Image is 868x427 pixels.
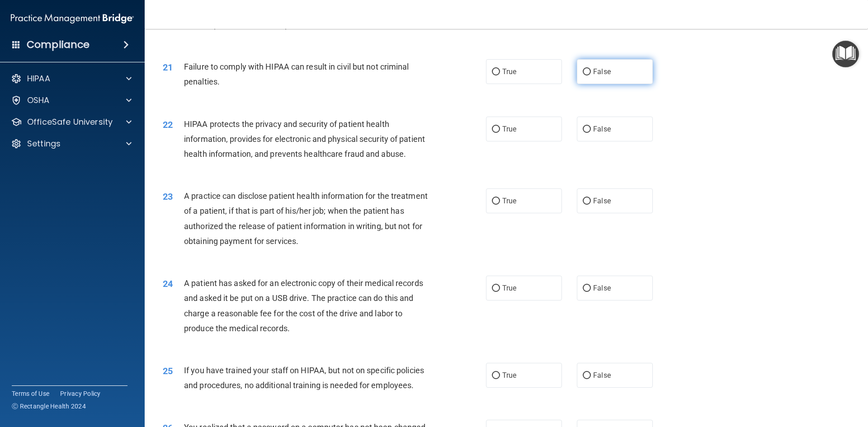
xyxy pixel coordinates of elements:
[184,62,409,86] span: Failure to comply with HIPAA can result in civil but not criminal penalties.
[502,125,516,133] span: True
[832,41,859,67] button: Open Resource Center
[184,366,424,390] span: If you have trained your staff on HIPAA, but not on specific policies and procedures, no addition...
[27,117,113,127] p: OfficeSafe University
[60,389,101,398] a: Privacy Policy
[163,366,173,376] span: 25
[163,278,173,289] span: 24
[27,73,50,84] p: HIPAA
[583,69,591,75] input: False
[583,285,591,292] input: False
[11,117,132,127] a: OfficeSafe University
[593,67,611,76] span: False
[11,138,132,149] a: Settings
[492,285,500,292] input: True
[184,191,428,246] span: A practice can disclose patient health information for the treatment of a patient, if that is par...
[163,62,173,73] span: 21
[27,138,61,149] p: Settings
[12,402,86,411] span: Ⓒ Rectangle Health 2024
[593,197,611,205] span: False
[492,372,500,379] input: True
[11,73,132,84] a: HIPAA
[163,119,173,130] span: 22
[492,126,500,133] input: True
[502,284,516,292] span: True
[11,95,132,106] a: OSHA
[492,69,500,75] input: True
[593,284,611,292] span: False
[502,197,516,205] span: True
[184,119,425,159] span: HIPAA protects the privacy and security of patient health information, provides for electronic an...
[11,9,134,28] img: PMB logo
[163,191,173,202] span: 23
[593,371,611,380] span: False
[12,389,49,398] a: Terms of Use
[492,198,500,205] input: True
[583,198,591,205] input: False
[593,125,611,133] span: False
[502,371,516,380] span: True
[27,95,50,106] p: OSHA
[502,67,516,76] span: True
[583,372,591,379] input: False
[27,38,90,51] h4: Compliance
[184,278,423,333] span: A patient has asked for an electronic copy of their medical records and asked it be put on a USB ...
[583,126,591,133] input: False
